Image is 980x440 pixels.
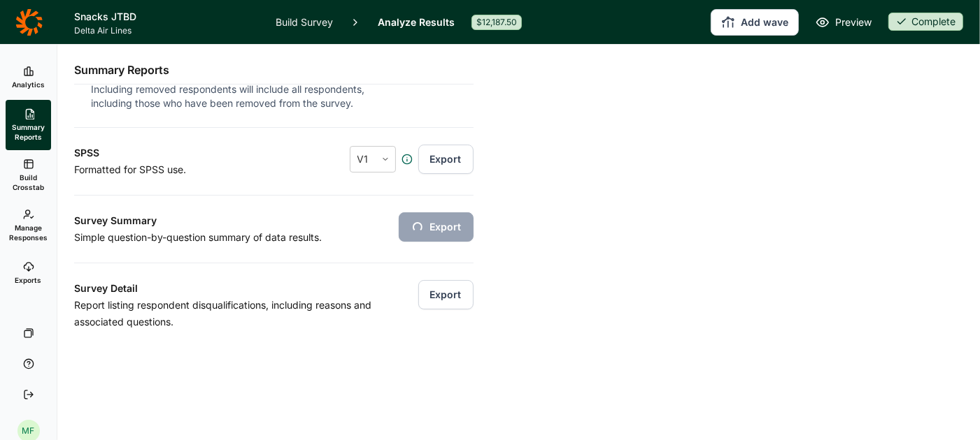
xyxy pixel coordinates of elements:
a: Build Crosstab [6,150,51,200]
h3: Survey Detail [74,280,387,297]
a: Analytics [6,55,51,100]
h2: Summary Reports [74,61,169,78]
div: Complete [888,13,963,31]
button: Complete [888,13,963,32]
p: Formatted for SPSS use. [74,161,275,178]
a: Summary Reports [6,100,51,150]
span: Preview [835,14,872,31]
button: Export [418,145,474,174]
a: Preview [816,14,872,31]
p: Report listing respondent disqualifications, including reasons and associated questions. [74,297,387,330]
span: Build Crosstab [11,173,45,192]
h3: SPSS [74,145,275,161]
a: Manage Responses [6,200,51,251]
div: $12,187.50 [471,15,522,30]
button: Add wave [711,9,799,36]
span: Summary Reports [11,122,45,142]
h3: Survey Summary [74,212,387,229]
a: Exports [6,251,51,295]
h1: Snacks JTBD [74,8,259,25]
p: Simple question-by-question summary of data results. [74,229,387,246]
span: Exports [15,275,42,285]
span: Delta Air Lines [74,25,259,36]
div: Including removed respondents will include all respondents, including those who have been removed... [91,82,370,110]
span: Analytics [12,80,45,89]
span: Manage Responses [9,223,48,242]
button: Export [418,280,474,309]
button: Export [399,212,474,242]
